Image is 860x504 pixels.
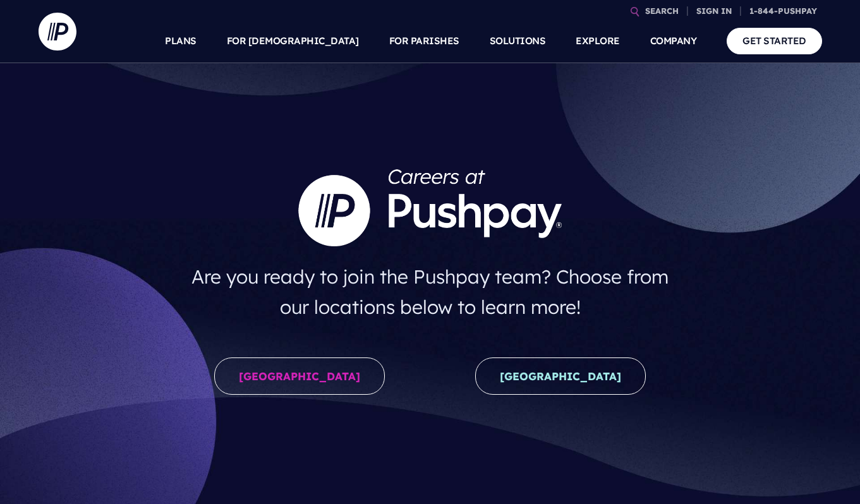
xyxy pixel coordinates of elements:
a: SOLUTIONS [490,19,546,63]
a: PLANS [165,19,197,63]
a: [GEOGRAPHIC_DATA] [214,357,385,395]
a: FOR [DEMOGRAPHIC_DATA] [227,19,359,63]
h4: Are you ready to join the Pushpay team? Choose from our locations below to learn more! [179,256,681,327]
a: [GEOGRAPHIC_DATA] [475,357,646,395]
a: EXPLORE [576,19,620,63]
a: COMPANY [650,19,697,63]
a: FOR PARISHES [389,19,459,63]
a: GET STARTED [727,28,822,54]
